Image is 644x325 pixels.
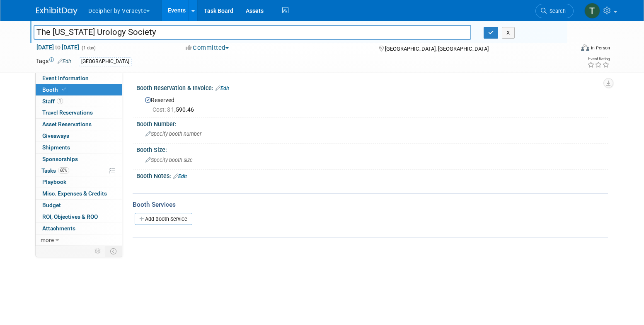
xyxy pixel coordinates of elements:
[145,131,201,137] span: Specify booth number
[42,178,66,185] span: Playbook
[173,173,187,179] a: Edit
[42,86,68,93] span: Booth
[135,213,192,225] a: Add Booth Service
[42,98,63,105] span: Staff
[42,225,75,232] span: Attachments
[42,132,69,139] span: Giveaways
[36,7,77,15] img: ExhibitDay
[36,73,122,84] a: Event Information
[105,246,122,257] td: Toggle Event Tabs
[385,46,489,52] span: [GEOGRAPHIC_DATA], [GEOGRAPHIC_DATA]
[42,202,61,208] span: Budget
[36,235,122,246] a: more
[79,57,132,66] div: [GEOGRAPHIC_DATA]
[153,106,171,113] span: Cost: $
[36,84,122,95] a: Booth
[547,8,566,14] span: Search
[42,109,93,116] span: Travel Reservations
[36,200,122,211] a: Budget
[133,200,608,209] div: Booth Services
[91,246,105,257] td: Personalize Event Tab Strip
[143,94,602,114] div: Reserved
[581,44,589,51] img: Format-Inperson.png
[42,213,98,220] span: ROI, Objectives & ROO
[62,87,66,92] i: Booth reservation complete
[42,144,70,151] span: Shipments
[57,98,63,104] span: 1
[525,43,610,56] div: Event Format
[41,237,54,243] span: more
[36,107,122,118] a: Travel Reservations
[145,157,193,163] span: Specify booth size
[42,156,78,162] span: Sponsorships
[36,96,122,107] a: Staff1
[136,82,608,93] div: Booth Reservation & Invoice:
[36,119,122,130] a: Asset Reservations
[36,154,122,165] a: Sponsorships
[591,45,610,51] div: In-Person
[41,167,69,174] span: Tasks
[136,118,608,128] div: Booth Number:
[36,188,122,199] a: Misc. Expenses & Credits
[153,106,197,113] span: 1,590.46
[215,86,229,91] a: Edit
[587,57,610,61] div: Event Rating
[42,190,107,197] span: Misc. Expenses & Credits
[36,223,122,234] a: Attachments
[36,211,122,222] a: ROI, Objectives & ROO
[502,27,515,39] button: X
[183,44,232,52] button: Committed
[58,59,71,64] a: Edit
[36,142,122,153] a: Shipments
[36,44,80,51] span: [DATE] [DATE]
[584,3,600,19] img: Tony Alvarado
[36,176,122,188] a: Playbook
[36,165,122,176] a: Tasks60%
[42,75,89,81] span: Event Information
[54,44,62,51] span: to
[36,130,122,142] a: Giveaways
[136,144,608,154] div: Booth Size:
[136,170,608,181] div: Booth Notes:
[58,167,69,173] span: 60%
[535,4,574,18] a: Search
[36,57,71,66] td: Tags
[81,45,96,51] span: (1 day)
[42,121,92,127] span: Asset Reservations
